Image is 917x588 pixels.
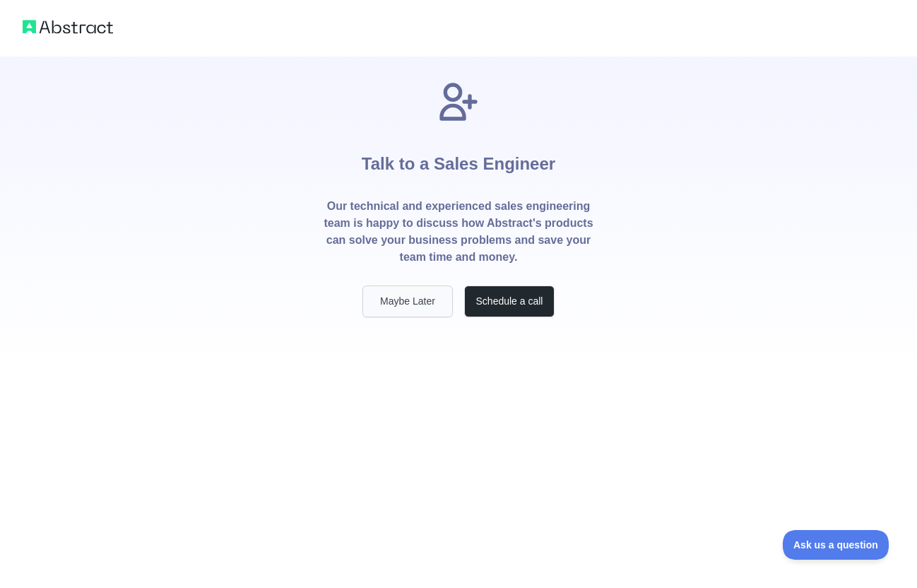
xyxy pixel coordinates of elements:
iframe: Toggle Customer Support [783,530,889,560]
button: Schedule a call [464,286,555,317]
p: Our technical and experienced sales engineering team is happy to discuss how Abstract's products ... [323,198,594,266]
button: Maybe Later [362,286,453,317]
h1: Talk to a Sales Engineer [362,124,555,198]
img: Abstract logo [23,17,113,37]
